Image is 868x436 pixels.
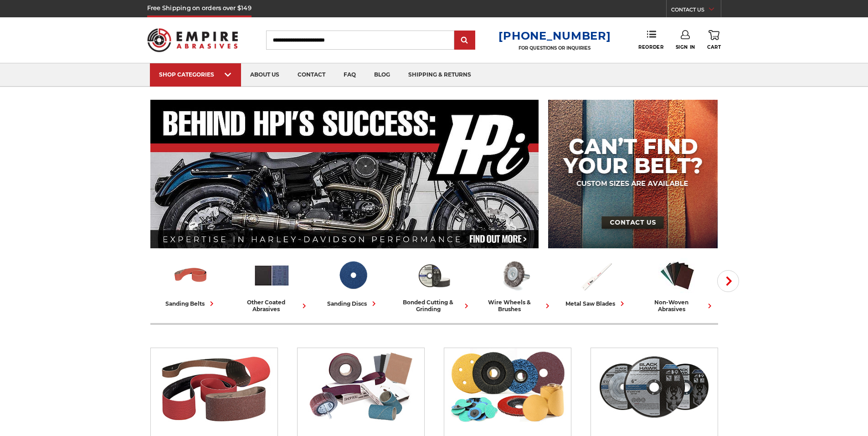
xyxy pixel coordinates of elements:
div: metal saw blades [565,299,627,308]
span: Sign In [676,44,695,50]
img: Sanding Discs [448,348,566,426]
div: other coated abrasives [235,299,309,313]
div: sanding belts [165,299,216,308]
a: blog [365,63,399,87]
a: about us [241,63,288,87]
img: Wire Wheels & Brushes [496,256,534,294]
a: contact [288,63,334,87]
a: faq [334,63,365,87]
img: Sanding Belts [155,348,273,426]
a: bonded cutting & grinding [397,256,471,313]
a: [PHONE_NUMBER] [498,29,611,42]
a: shipping & returns [399,63,480,87]
span: Reorder [638,44,663,50]
a: metal saw blades [560,256,633,308]
a: wire wheels & brushes [478,256,552,313]
img: Bonded Cutting & Grinding [415,256,453,294]
button: Next [717,270,739,292]
div: wire wheels & brushes [478,299,552,313]
div: bonded cutting & grinding [397,299,471,313]
img: Sanding Belts [172,256,210,294]
img: Sanding Discs [334,256,372,294]
img: Non-woven Abrasives [658,256,696,294]
img: promo banner for custom belts. [548,100,718,248]
a: sanding belts [154,256,228,308]
div: sanding discs [327,299,379,308]
input: Submit [456,31,474,50]
p: FOR QUESTIONS OR INQUIRIES [498,45,611,51]
a: Cart [707,30,721,50]
a: Reorder [638,30,663,50]
img: Other Coated Abrasives [253,256,291,294]
a: sanding discs [316,256,390,308]
img: Banner for an interview featuring Horsepower Inc who makes Harley performance upgrades featured o... [150,100,539,248]
div: non-woven abrasives [641,299,714,313]
img: Other Coated Abrasives [302,348,420,426]
a: CONTACT US [671,5,721,17]
a: non-woven abrasives [641,256,714,313]
img: Empire Abrasives [147,22,238,58]
div: SHOP CATEGORIES [159,71,232,78]
img: Bonded Cutting & Grinding [595,348,713,426]
span: Cart [707,44,721,50]
img: Metal Saw Blades [577,256,615,294]
a: other coated abrasives [235,256,309,313]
